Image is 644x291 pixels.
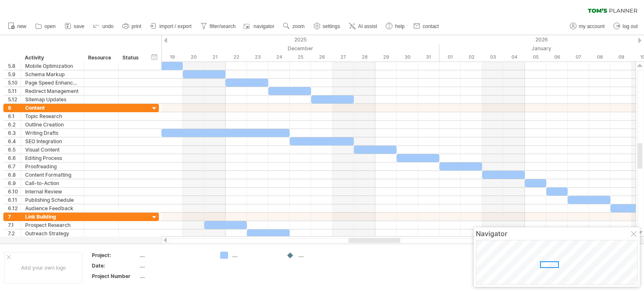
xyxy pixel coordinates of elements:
div: Resource [88,54,114,62]
div: .... [299,252,344,259]
div: Redirect Management [25,87,80,95]
div: Project: [92,252,138,259]
span: navigator [254,23,274,29]
div: Mobile Optimization [25,62,80,70]
div: Wednesday, 31 December 2025 [418,53,439,62]
div: Friday, 9 January 2026 [610,53,632,62]
div: .... [140,273,210,280]
div: Saturday, 3 January 2026 [482,53,504,62]
div: Internal Review [25,188,80,196]
div: 6.7 [8,162,21,170]
span: settings [323,23,340,29]
div: Friday, 19 December 2025 [161,53,183,62]
div: Content [25,104,80,112]
div: Publishing Schedule [25,196,80,204]
div: 7 [8,213,21,221]
span: undo [102,23,114,29]
span: contact [423,23,439,29]
div: 6.11 [8,196,21,204]
div: 5.9 [8,70,21,78]
div: Visual Content [25,146,80,154]
div: Monday, 29 December 2025 [375,53,397,62]
div: Date: [92,262,138,269]
div: 5.10 [8,79,21,87]
span: save [74,23,84,29]
a: log out [611,21,640,32]
a: settings [312,21,343,32]
div: Wednesday, 7 January 2026 [568,53,589,62]
a: save [62,21,87,32]
span: new [17,23,26,29]
div: Outline Creation [25,121,80,129]
div: Sitemap Updates [25,95,80,103]
div: .... [140,252,210,259]
div: 6.12 [8,204,21,212]
div: Content Formatting [25,171,80,179]
div: Thursday, 8 January 2026 [589,53,610,62]
div: Audience Feedback [25,204,80,212]
div: SEO Integration [25,137,80,145]
div: 6.2 [8,121,21,129]
span: AI assist [358,23,377,29]
div: Sunday, 4 January 2026 [504,53,525,62]
div: 7.2 [8,229,21,237]
div: 6.6 [8,154,21,162]
a: my account [568,21,607,32]
div: Page Speed Enhancements [25,79,80,87]
div: Add your own logo [4,252,83,283]
div: Monday, 5 January 2026 [525,53,546,62]
div: 6.4 [8,137,21,145]
a: import / export [148,21,194,32]
div: Sunday, 28 December 2025 [354,53,375,62]
a: zoom [281,21,307,32]
span: open [44,23,56,29]
div: Friday, 26 December 2025 [311,53,332,62]
a: open [33,21,58,32]
div: 6.9 [8,179,21,187]
a: print [120,21,144,32]
a: undo [91,21,116,32]
div: Link Building [25,213,80,221]
div: Editing Process [25,154,80,162]
div: Outreach Strategy [25,229,80,237]
span: my account [579,23,605,29]
span: zoom [292,23,304,29]
div: .... [140,262,210,269]
div: 5.8 [8,62,21,70]
a: help [384,21,407,32]
div: Monday, 22 December 2025 [226,53,247,62]
div: 6 [8,104,21,112]
a: navigator [242,21,277,32]
div: Saturday, 20 December 2025 [183,53,204,62]
div: Prospect Research [25,221,80,229]
div: 6.10 [8,188,21,196]
div: Project Number [92,273,138,280]
span: log out [623,23,638,29]
div: Wednesday, 24 December 2025 [268,53,290,62]
div: 7.1 [8,221,21,229]
div: Tuesday, 23 December 2025 [247,53,268,62]
span: filter/search [210,23,236,29]
a: contact [411,21,441,32]
div: Tuesday, 30 December 2025 [397,53,418,62]
div: 5.11 [8,87,21,95]
span: print [132,23,141,29]
div: 6.8 [8,171,21,179]
span: import / export [159,23,192,29]
span: help [395,23,405,29]
div: Thursday, 25 December 2025 [290,53,311,62]
div: Friday, 2 January 2026 [461,53,482,62]
div: Navigator [476,229,638,238]
div: 6.3 [8,129,21,137]
div: Saturday, 27 December 2025 [332,53,354,62]
div: 5.12 [8,95,21,103]
div: Call-to-Action [25,179,80,187]
div: 6.5 [8,146,21,154]
a: AI assist [347,21,379,32]
div: Writing Drafts [25,129,80,137]
div: .... [232,252,278,259]
div: Thursday, 1 January 2026 [439,53,461,62]
div: Proofreading [25,162,80,170]
div: Sunday, 21 December 2025 [204,53,226,62]
div: Activity [25,54,79,62]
